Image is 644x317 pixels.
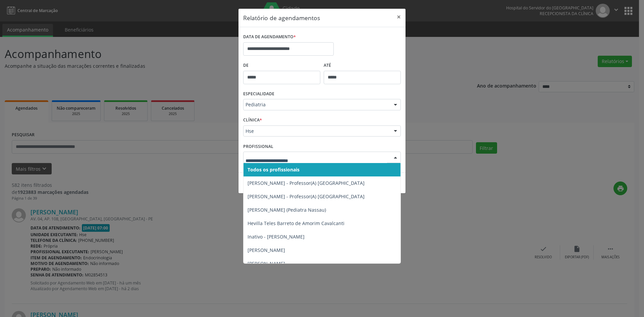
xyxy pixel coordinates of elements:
label: ATÉ [324,60,401,71]
label: CLÍNICA [243,115,262,125]
span: [PERSON_NAME] (Pediatra Nassau) [248,207,326,213]
span: Hevilla Teles Barreto de Amorim Cavalcanti [248,220,344,226]
label: DATA DE AGENDAMENTO [243,32,296,42]
span: Hse [246,128,387,135]
span: [PERSON_NAME] [248,260,285,267]
label: De [243,60,320,71]
label: ESPECIALIDADE [243,89,274,99]
button: Close [392,9,406,25]
span: Inativo - [PERSON_NAME] [248,233,305,240]
label: PROFISSIONAL [243,141,273,152]
span: [PERSON_NAME] [248,247,285,253]
h5: Relatório de agendamentos [243,13,320,22]
span: Pediatria [246,101,387,108]
span: Todos os profissionais [248,166,300,173]
span: [PERSON_NAME] - Professor(A) [GEOGRAPHIC_DATA] [248,193,365,200]
span: [PERSON_NAME] - Professor(A) [GEOGRAPHIC_DATA] [248,180,365,186]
